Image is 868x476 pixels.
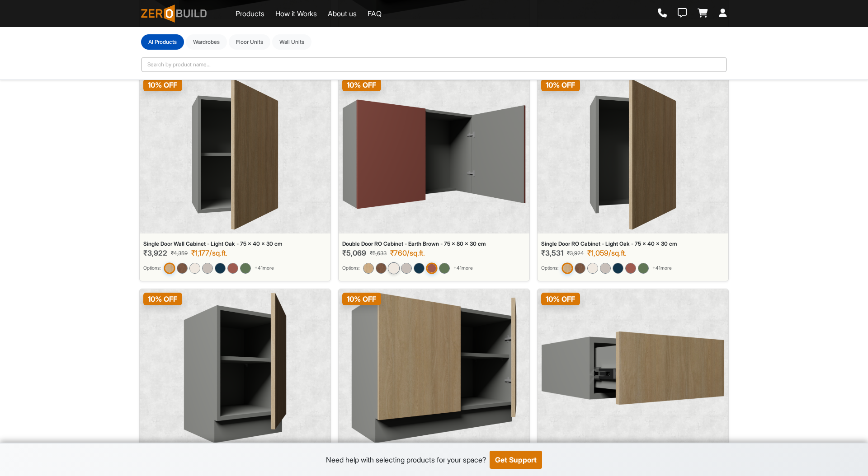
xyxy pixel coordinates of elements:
[342,265,359,272] small: Options:
[625,263,636,274] img: Single Door RO Cabinet - Earth Brown - 75 x 40 x 30 cm
[370,249,387,257] span: ₹5,633
[363,263,374,274] img: Double Door RO Cabinet - Light Oak - 75 x 80 x 30 cm
[638,263,649,274] img: Single Door RO Cabinet - English Green - 75 x 40 x 30 cm
[439,263,450,274] img: Double Door RO Cabinet - English Green - 75 x 80 x 30 cm
[351,293,517,443] img: Double Door TV Base Cabinet - Light Oak - 50 x 80 x 40 cm
[143,241,327,247] div: Single Door Wall Cabinet - Light Oak - 75 x 40 x 30 cm
[342,79,381,91] span: 10 % OFF
[186,34,227,50] button: Wardrobes
[342,249,366,257] span: ₹5,069
[215,263,226,274] img: Single Door Wall Cabinet - Graphite Blue - 75 x 40 x 30 cm
[414,263,425,274] img: Double Door RO Cabinet - Graphite Blue - 75 x 80 x 30 cm
[326,454,486,465] div: Need help with selecting products for your space?
[342,79,526,230] img: Double Door RO Cabinet - Earth Brown - 75 x 80 x 30 cm
[164,263,175,274] img: Single Door Wall Cabinet - Light Oak - 75 x 40 x 30 cm
[202,263,213,274] img: Single Door Wall Cabinet - Sandstone - 75 x 40 x 30 cm
[541,79,580,91] span: 10 % OFF
[177,263,188,274] img: Single Door Wall Cabinet - Walnut Brown - 75 x 40 x 30 cm
[575,263,585,274] img: Single Door RO Cabinet - Walnut Brown - 75 x 40 x 30 cm
[587,249,627,257] div: ₹1,059/sq.ft.
[141,34,184,50] button: Al Products
[272,34,311,50] button: Wall Units
[613,263,623,274] img: Single Door RO Cabinet - Graphite Blue - 75 x 40 x 30 cm
[191,249,227,257] div: ₹1,177/sq.ft.
[537,75,729,282] a: Single Door RO Cabinet - Light Oak - 75 x 40 x 30 cm10% OFFSingle Door RO Cabinet - Light Oak - 7...
[143,293,182,305] span: 10 % OFF
[561,263,573,274] img: Single Door RO Cabinet - Light Oak - 75 x 40 x 30 cm
[390,249,425,257] div: ₹760/sq.ft.
[141,5,207,23] img: ZeroBuild logo
[541,265,558,272] small: Options:
[388,262,400,274] img: Double Door RO Cabinet - Ivory Cream - 75 x 80 x 30 cm
[376,263,387,274] img: Double Door RO Cabinet - Walnut Brown - 75 x 80 x 30 cm
[426,263,437,274] img: Double Door RO Cabinet - Earth Brown - 75 x 80 x 30 cm
[587,263,598,274] img: Single Door RO Cabinet - Ivory Cream - 75 x 40 x 30 cm
[143,265,160,272] small: Options:
[490,451,542,469] button: Get Support
[236,8,264,19] a: Products
[240,263,251,274] img: Single Door Wall Cabinet - English Green - 75 x 40 x 30 cm
[143,249,167,257] span: ₹3,922
[189,263,200,274] img: Single Door Wall Cabinet - Ivory Cream - 75 x 40 x 30 cm
[143,79,182,91] span: 10 % OFF
[719,9,727,19] a: Login
[401,263,412,274] img: Double Door RO Cabinet - Sandstone - 75 x 80 x 30 cm
[275,8,317,19] a: How it Works
[229,34,270,50] button: Floor Units
[342,241,526,247] div: Double Door RO Cabinet - Earth Brown - 75 x 80 x 30 cm
[567,249,584,257] span: ₹3,924
[368,8,382,19] a: FAQ
[590,79,676,230] img: Single Door RO Cabinet - Light Oak - 75 x 40 x 30 cm
[184,293,287,443] img: Single Door TV Base Cabinet - Light Oak - 50 x 40 x 40 cm
[139,75,331,282] a: Single Door Wall Cabinet - Light Oak - 75 x 40 x 30 cm10% OFFSingle Door Wall Cabinet - Light Oak...
[192,79,278,230] img: Single Door Wall Cabinet - Light Oak - 75 x 40 x 30 cm
[171,249,188,257] span: ₹4,359
[453,265,473,272] span: + 41 more
[227,263,238,274] img: Single Door Wall Cabinet - Earth Brown - 75 x 40 x 30 cm
[652,265,672,272] span: + 41 more
[255,265,274,272] span: + 41 more
[342,293,381,305] span: 10 % OFF
[600,263,611,274] img: Single Door RO Cabinet - Sandstone - 75 x 40 x 30 cm
[541,293,580,305] span: 10 % OFF
[541,241,725,247] div: Single Door RO Cabinet - Light Oak - 75 x 40 x 30 cm
[328,8,357,19] a: About us
[541,249,563,257] span: ₹3,531
[541,293,725,443] img: TV Base Cabinet – 1 Drawer - Light Oak - 25 x 40 x 40 cm
[141,57,727,72] input: Search by product name...
[338,75,530,282] a: Double Door RO Cabinet - Earth Brown - 75 x 80 x 30 cm10% OFFDouble Door RO Cabinet - Earth Brown...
